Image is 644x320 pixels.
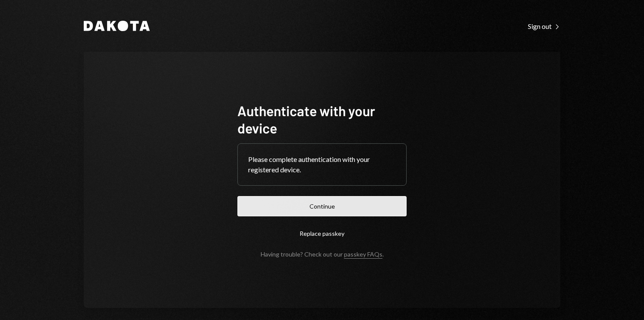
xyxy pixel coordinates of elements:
a: Sign out [528,21,560,31]
h1: Authenticate with your device [237,102,407,136]
button: Replace passkey [237,223,407,244]
button: Continue [237,196,407,216]
div: Please complete authentication with your registered device. [248,154,396,175]
div: Sign out [528,22,560,31]
a: passkey FAQs [344,250,382,259]
div: Having trouble? Check out our . [261,250,384,258]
